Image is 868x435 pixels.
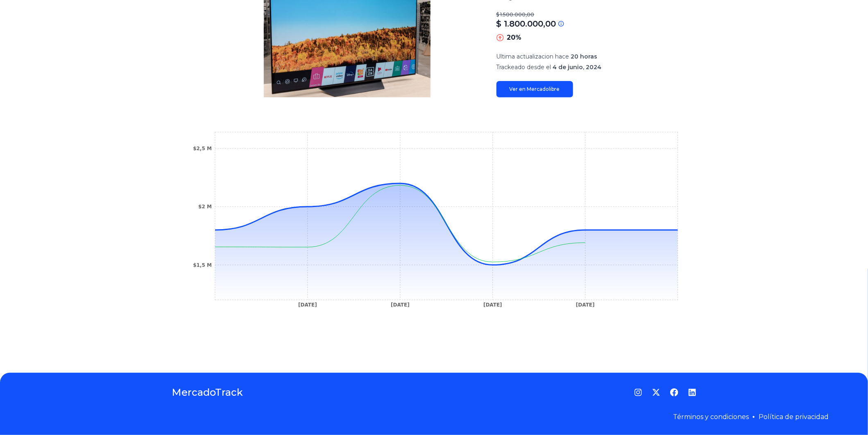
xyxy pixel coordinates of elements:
p: 20% [507,33,522,43]
tspan: [DATE] [483,302,502,308]
tspan: [DATE] [576,302,595,308]
a: LinkedIn [688,388,696,397]
tspan: [DATE] [391,302,410,308]
p: $ 1.800.000,00 [496,18,556,29]
a: Términos y condiciones [673,413,749,421]
span: Ultima actualizacion hace [496,53,569,60]
span: 20 horas [571,53,598,60]
a: Twitter [652,388,660,397]
span: 4 de junio, 2024 [553,63,602,71]
p: $ 1.500.000,00 [496,11,696,18]
a: Facebook [670,388,678,397]
a: Ver en Mercadolibre [496,81,573,97]
tspan: [DATE] [298,302,317,308]
a: Política de privacidad [759,413,829,421]
a: MercadoTrack [172,386,243,399]
a: Instagram [634,388,642,397]
tspan: $2 M [198,204,212,210]
tspan: $2,5 M [193,146,212,151]
span: Trackeado desde el [496,63,551,71]
tspan: $1,5 M [193,262,212,268]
